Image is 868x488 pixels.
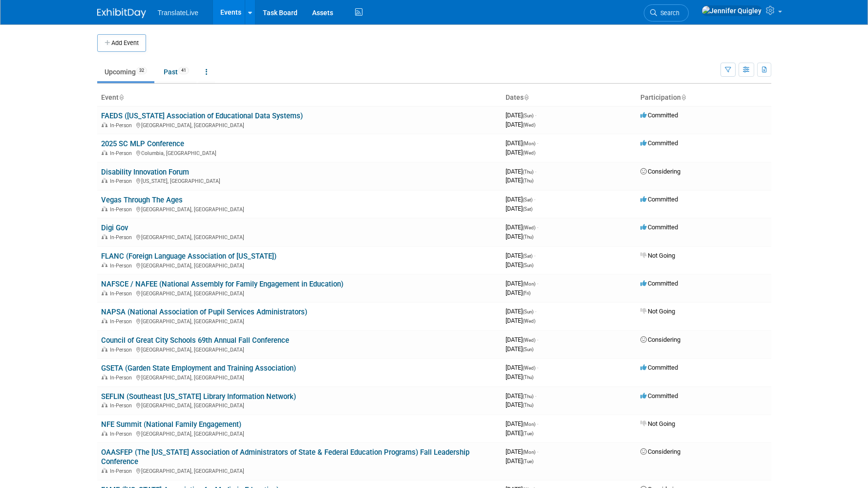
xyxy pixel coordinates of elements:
span: - [537,420,538,427]
span: - [537,280,538,287]
a: Council of Great City Schools 69th Annual Fall Conference [101,336,289,345]
span: [DATE] [506,149,535,156]
a: FAEDS ([US_STATE] Association of Educational Data Systems) [101,111,303,120]
span: (Wed) [523,337,535,343]
span: In-Person [110,468,135,474]
span: (Fri) [523,290,530,296]
span: [DATE] [506,420,538,427]
span: Considering [640,168,680,175]
span: (Sun) [523,263,533,268]
span: (Sun) [523,347,533,352]
span: In-Person [110,347,135,353]
span: Committed [640,196,678,203]
div: [GEOGRAPHIC_DATA], [GEOGRAPHIC_DATA] [101,373,498,381]
span: In-Person [110,431,135,437]
div: [GEOGRAPHIC_DATA], [GEOGRAPHIC_DATA] [101,401,498,409]
span: Committed [640,223,678,231]
img: In-Person Event [102,375,107,379]
span: (Thu) [523,169,533,175]
span: [DATE] [506,364,538,371]
span: In-Person [110,206,135,213]
a: FLANC (Foreign Language Association of [US_STATE]) [101,252,276,261]
span: - [535,308,536,315]
div: [GEOGRAPHIC_DATA], [GEOGRAPHIC_DATA] [101,345,498,353]
img: Jennifer Quigley [701,5,762,16]
img: In-Person Event [102,178,107,183]
span: - [537,448,538,455]
div: [GEOGRAPHIC_DATA], [GEOGRAPHIC_DATA] [101,466,498,474]
span: [DATE] [506,139,538,147]
span: Committed [640,280,678,287]
a: Sort by Event Name [119,93,124,101]
img: In-Person Event [102,206,107,211]
span: [DATE] [506,336,538,343]
span: [DATE] [506,373,533,380]
img: In-Person Event [102,431,107,436]
img: In-Person Event [102,234,107,239]
span: (Thu) [523,394,533,399]
a: Sort by Participation Type [681,93,686,101]
span: [DATE] [506,111,536,119]
a: 2025 SC MLP Conference [101,139,184,148]
span: In-Person [110,178,135,184]
span: [DATE] [506,121,535,128]
span: (Mon) [523,281,535,287]
a: Search [644,4,689,22]
span: 32 [136,67,147,74]
span: (Tue) [523,431,533,436]
span: (Thu) [523,234,533,240]
span: - [535,392,536,399]
button: Add Event [97,34,146,52]
a: NAFSCE / NAFEE (National Assembly for Family Engagement in Education) [101,280,343,288]
span: In-Person [110,402,135,409]
span: Not Going [640,420,675,427]
span: Committed [640,364,678,371]
div: [GEOGRAPHIC_DATA], [GEOGRAPHIC_DATA] [101,317,498,325]
div: [GEOGRAPHIC_DATA], [GEOGRAPHIC_DATA] [101,205,498,213]
a: Sort by Start Date [524,93,529,101]
img: In-Person Event [102,318,107,323]
div: [GEOGRAPHIC_DATA], [GEOGRAPHIC_DATA] [101,121,498,129]
span: (Mon) [523,141,535,146]
span: [DATE] [506,308,536,315]
span: (Wed) [523,365,535,371]
span: [DATE] [506,280,538,287]
img: In-Person Event [102,263,107,267]
span: - [537,139,538,147]
span: - [537,223,538,231]
a: OAASFEP (The [US_STATE] Association of Administrators of State & Federal Education Programs) Fall... [101,448,469,466]
a: GSETA (Garden State Employment and Training Association) [101,364,296,373]
div: [GEOGRAPHIC_DATA], [GEOGRAPHIC_DATA] [101,261,498,269]
th: Participation [636,89,771,106]
th: Dates [502,89,636,106]
span: Considering [640,336,680,343]
span: (Thu) [523,402,533,408]
span: Committed [640,139,678,147]
span: (Tue) [523,459,533,464]
span: (Wed) [523,150,535,155]
a: Disability Innovation Forum [101,168,189,177]
span: [DATE] [506,457,533,465]
a: Digi Gov [101,223,128,232]
a: NAPSA (National Association of Pupil Services Administrators) [101,308,307,316]
span: [DATE] [506,168,536,175]
span: (Wed) [523,318,535,324]
span: [DATE] [506,392,536,399]
img: In-Person Event [102,347,107,352]
span: (Sat) [523,206,532,212]
span: [DATE] [506,429,533,437]
img: In-Person Event [102,122,107,127]
span: Not Going [640,252,675,259]
div: [US_STATE], [GEOGRAPHIC_DATA] [101,177,498,184]
span: [DATE] [506,177,533,184]
span: [DATE] [506,252,535,259]
span: In-Person [110,122,135,129]
span: (Mon) [523,449,535,455]
a: Past41 [156,63,196,81]
span: In-Person [110,234,135,241]
span: In-Person [110,263,135,269]
div: [GEOGRAPHIC_DATA], [GEOGRAPHIC_DATA] [101,233,498,241]
img: In-Person Event [102,290,107,295]
img: ExhibitDay [97,8,146,18]
span: Considering [640,448,680,455]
